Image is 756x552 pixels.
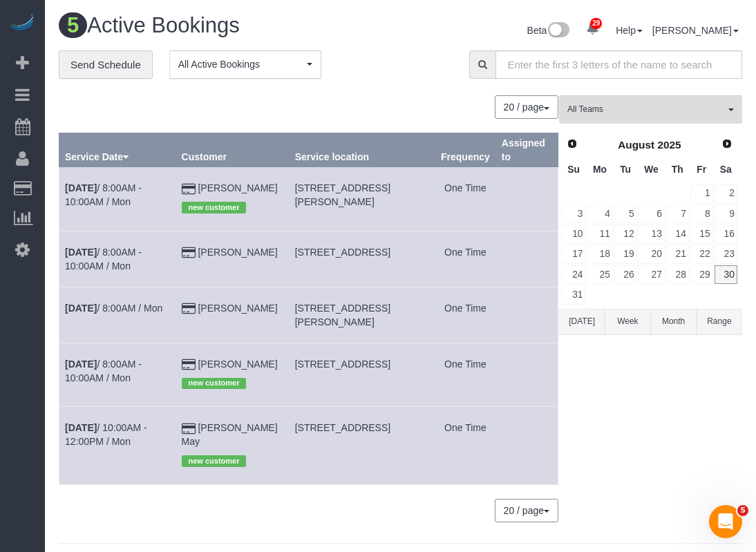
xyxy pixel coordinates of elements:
span: new customer [182,455,247,466]
i: Credit Card Payment [182,360,196,370]
th: Assigned to [495,133,558,167]
a: [DATE]/ 8:00AM / Mon [65,303,162,314]
a: 27 [638,265,664,284]
a: 8 [690,204,713,223]
nav: Pagination navigation [495,499,558,522]
a: 9 [715,204,737,223]
span: Thursday [672,164,683,175]
a: [PERSON_NAME] [198,303,277,314]
td: Schedule date [59,287,176,343]
a: [DATE]/ 8:00AM - 10:00AM / Mon [65,247,142,272]
button: Range [697,309,742,334]
td: Schedule date [59,407,176,484]
td: Frequency [435,407,496,484]
a: 1 [690,184,713,203]
a: Next [717,135,737,154]
td: Schedule date [59,343,176,406]
span: [STREET_ADDRESS][PERSON_NAME] [295,303,390,327]
td: Schedule date [59,231,176,287]
a: 4 [587,204,612,223]
a: 17 [562,245,585,264]
button: Week [605,309,650,334]
span: Sunday [567,164,580,175]
a: 3 [562,204,585,223]
span: [STREET_ADDRESS][PERSON_NAME] [295,182,390,207]
a: 20 [638,245,664,264]
button: 20 / page [495,499,558,522]
a: Help [616,25,643,36]
td: Service location [289,343,435,406]
td: Service location [289,287,435,343]
td: Customer [176,343,289,406]
a: Prev [563,135,582,154]
td: Frequency [435,287,496,343]
b: [DATE] [65,182,97,193]
a: [PERSON_NAME] [652,25,739,36]
a: 11 [587,225,612,243]
span: 5 [59,12,87,38]
a: [PERSON_NAME] May [182,422,278,447]
td: Schedule date [59,167,176,231]
span: All Active Bookings [178,57,303,71]
span: 5 [737,505,748,516]
a: [PERSON_NAME] [198,247,277,258]
td: Customer [176,407,289,484]
a: 28 [666,265,689,284]
th: Service location [289,133,435,167]
span: [STREET_ADDRESS] [295,422,390,433]
i: Credit Card Payment [182,184,196,194]
button: All Teams [559,95,742,124]
a: 5 [614,204,637,223]
a: 26 [614,265,637,284]
a: [PERSON_NAME] [198,182,277,193]
b: [DATE] [65,422,97,433]
th: Customer [176,133,289,167]
b: [DATE] [65,359,97,370]
a: [DATE]/ 8:00AM - 10:00AM / Mon [65,359,142,383]
a: 19 [614,245,637,264]
td: Frequency [435,167,496,231]
img: Automaid Logo [8,14,36,33]
span: 2025 [657,139,681,151]
a: 6 [638,204,664,223]
span: [STREET_ADDRESS] [295,247,390,258]
span: Wednesday [644,164,659,175]
span: Prev [567,138,578,149]
td: Customer [176,287,289,343]
a: [DATE]/ 8:00AM - 10:00AM / Mon [65,182,142,207]
i: Credit Card Payment [182,248,196,258]
a: Beta [527,25,570,36]
span: Friday [697,164,706,175]
a: 14 [666,225,689,243]
td: Assigned to [495,231,558,287]
span: new customer [182,378,247,389]
a: 29 [579,14,606,44]
a: 22 [690,245,713,264]
i: Credit Card Payment [182,304,196,314]
th: Frequency [435,133,496,167]
h1: Active Bookings [59,14,390,37]
span: [STREET_ADDRESS] [295,359,390,370]
input: Enter the first 3 letters of the name to search [495,50,742,79]
span: Saturday [720,164,732,175]
a: 10 [562,225,585,243]
td: Assigned to [495,343,558,406]
td: Assigned to [495,407,558,484]
span: All Teams [567,104,725,115]
span: 29 [590,18,602,29]
a: [PERSON_NAME] [198,359,277,370]
td: Assigned to [495,287,558,343]
a: 15 [690,225,713,243]
a: 13 [638,225,664,243]
td: Service location [289,167,435,231]
a: 24 [562,265,585,284]
a: 7 [666,204,689,223]
button: [DATE] [559,309,605,334]
a: 31 [562,285,585,304]
td: Service location [289,231,435,287]
td: Service location [289,407,435,484]
span: Tuesday [620,164,631,175]
ol: All Teams [559,95,742,117]
span: new customer [182,202,247,213]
